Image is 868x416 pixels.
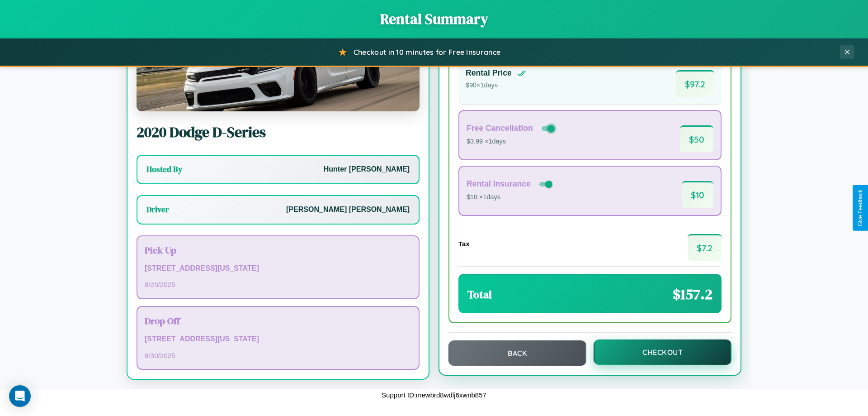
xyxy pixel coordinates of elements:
h3: Total [467,287,492,302]
span: $ 97.2 [676,70,714,97]
span: $ 10 [682,181,713,208]
h2: 2020 Dodge D-Series [137,122,420,142]
button: Checkout [594,339,731,365]
h3: Hosted By [146,164,182,175]
h4: Rental Insurance [467,179,531,189]
span: $ 7.2 [688,234,722,261]
h3: Drop Off [145,314,411,327]
p: [STREET_ADDRESS][US_STATE] [145,333,411,346]
button: Back [448,340,586,366]
h4: Rental Price [466,68,512,78]
p: 8 / 29 / 2025 [145,278,411,291]
h4: Tax [458,240,470,248]
div: Open Intercom Messenger [9,385,31,407]
span: Checkout in 10 minutes for Free Insurance [354,48,500,57]
p: [PERSON_NAME] [PERSON_NAME] [286,203,410,216]
h3: Pick Up [145,244,411,257]
p: 8 / 30 / 2025 [145,349,411,362]
div: Give Feedback [857,190,863,226]
p: Support ID: mewbrd8wdlj6xwnb857 [382,389,486,401]
p: Hunter [PERSON_NAME] [324,163,410,176]
span: $ 157.2 [673,284,712,304]
span: $ 50 [680,125,713,152]
p: $ 90 × 1 days [466,80,526,91]
p: $3.99 × 1 days [467,136,557,148]
p: [STREET_ADDRESS][US_STATE] [145,262,411,275]
h3: Driver [146,204,169,215]
h1: Rental Summary [9,9,859,29]
h4: Free Cancellation [467,124,533,133]
p: $10 × 1 days [467,191,554,203]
